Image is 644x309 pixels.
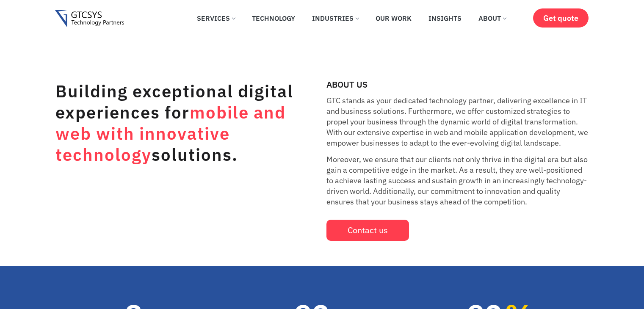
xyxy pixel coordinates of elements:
span: Contact us [348,226,388,235]
h1: Building exceptional digital experiences for solutions. [55,80,297,165]
span: mobile and web with innovative technology [55,101,286,166]
a: Contact us [326,220,409,241]
a: Insights [422,9,468,28]
a: Industries [306,9,365,28]
p: GTC stands as your dedicated technology partner, delivering excellence in IT and business solutio... [326,95,589,148]
a: About [472,9,512,28]
span: Get quote [543,14,578,22]
img: Gtcsys logo [55,10,124,28]
a: Get quote [533,8,589,28]
h2: ABOUT US [326,80,589,89]
p: Moreover, we ensure that our clients not only thrive in the digital era but also gain a competiti... [326,154,589,207]
a: Technology [246,9,301,28]
a: Services [191,9,241,28]
a: Our Work [369,9,418,28]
